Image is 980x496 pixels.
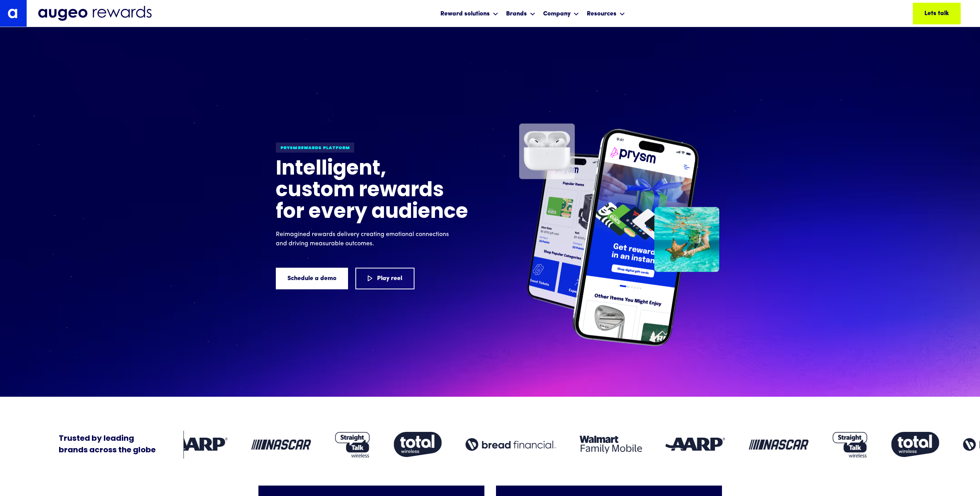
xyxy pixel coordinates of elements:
div: Brands [504,3,537,24]
img: Client logo: Walmart Family Mobile [580,436,642,454]
a: Schedule a demo [276,268,348,289]
div: Resources [585,3,627,24]
div: Reward solutions [438,3,500,24]
p: Reimagined rewards delivery creating emotional connections and driving measurable outcomes. [276,230,453,248]
div: Resources [587,9,617,19]
h1: Intelligent, custom rewards for every audience [276,159,469,224]
a: Play reel [355,268,414,289]
div: Brands [506,9,527,19]
div: Trusted by leading brands across the globe [59,433,156,456]
div: Company [543,9,571,19]
div: Reward solutions [440,9,490,19]
div: Company [541,3,581,24]
a: Lets talk [913,3,961,24]
div: Prysm Rewards platform [276,143,354,153]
